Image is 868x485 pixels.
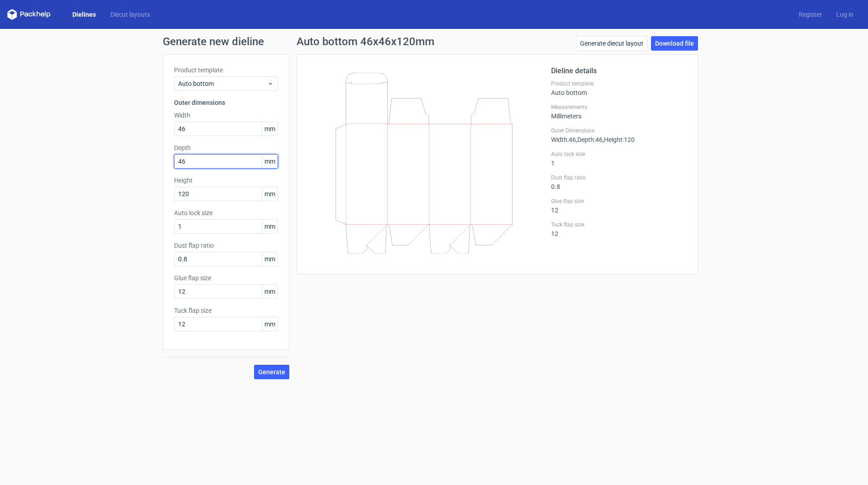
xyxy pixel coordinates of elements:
[551,151,687,158] label: Auto lock size
[603,136,635,143] span: , Height : 120
[651,36,698,51] a: Download file
[551,80,687,96] div: Auto bottom
[258,369,285,375] span: Generate
[551,80,687,87] label: Product template
[551,104,687,120] div: Millimeters
[262,317,278,331] span: mm
[297,36,434,47] h1: Auto bottom 46x46x120mm
[262,220,278,233] span: mm
[65,10,103,19] a: Dielines
[551,198,687,205] label: Glue flap size
[178,79,267,88] span: Auto bottom
[174,241,278,250] label: Dust flap ratio
[174,143,278,152] label: Depth
[551,104,687,111] label: Measurements
[103,10,157,19] a: Diecut layouts
[174,111,278,120] label: Width
[262,122,278,136] span: mm
[551,66,687,76] h2: Dieline details
[576,36,647,51] a: Generate diecut layout
[551,127,687,134] label: Outer Dimensions
[174,306,278,315] label: Tuck flap size
[174,66,278,75] label: Product template
[262,187,278,201] span: mm
[551,221,687,228] label: Tuck flap size
[551,151,687,167] div: 1
[829,10,861,19] a: Log in
[163,36,705,47] h1: Generate new dieline
[576,136,603,143] span: , Depth : 46
[551,221,687,237] div: 12
[174,273,278,283] label: Glue flap size
[551,136,576,143] span: Width : 46
[551,174,687,181] label: Dust flap ratio
[262,155,278,168] span: mm
[551,174,687,190] div: 0.8
[792,10,829,19] a: Register
[551,198,687,214] div: 12
[174,176,278,185] label: Height
[254,365,289,379] button: Generate
[174,98,278,107] h3: Outer dimensions
[262,252,278,266] span: mm
[262,285,278,298] span: mm
[174,208,278,217] label: Auto lock size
